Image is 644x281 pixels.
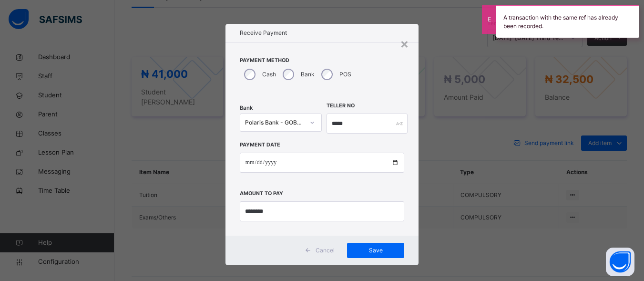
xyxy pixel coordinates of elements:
[339,70,351,79] label: POS
[606,248,634,276] button: Open asap
[354,246,397,255] span: Save
[496,5,639,38] div: A transaction with the same ref has already been recorded.
[240,141,280,149] label: Payment Date
[240,57,404,64] span: Payment Method
[262,70,276,79] label: Cash
[240,190,283,198] label: Amount to pay
[301,70,315,79] label: Bank
[327,102,355,110] label: Teller No
[400,33,409,53] div: ×
[245,118,305,127] div: Polaris Bank - GOBARAU ACADEMY KATSINA
[240,104,253,112] span: Bank
[316,246,335,255] span: Cancel
[240,29,404,37] h1: Receive Payment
